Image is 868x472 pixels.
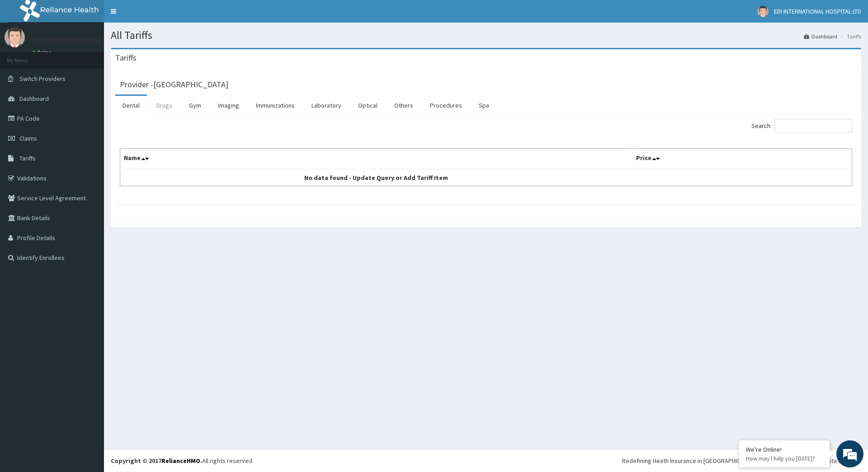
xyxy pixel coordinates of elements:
[182,96,208,115] a: Gym
[120,169,632,186] td: No data found - Update Query or Add Tariff Item
[149,96,179,115] a: Drugs
[622,456,861,465] div: Redefining Heath Insurance in [GEOGRAPHIC_DATA] using Telemedicine and Data Science!
[746,455,823,463] p: How may I help you today?
[838,33,861,40] li: Tariffs
[387,96,420,115] a: Others
[5,27,25,47] img: User Image
[120,80,228,89] h3: Provider - [GEOGRAPHIC_DATA]
[249,96,302,115] a: Immunizations
[423,96,469,115] a: Procedures
[632,149,852,170] th: Price
[804,33,837,40] a: Dashboard
[19,94,49,103] span: Dashboard
[120,149,632,170] th: Name
[774,119,852,132] input: Search:
[746,445,823,453] div: We're Online!
[32,49,53,56] a: Online
[304,96,349,115] a: Laboratory
[774,7,861,15] span: EDI INTERNATIONAL HOSPITAL LTD
[351,96,385,115] a: Optical
[19,134,37,142] span: Claims
[111,457,202,465] strong: Copyright © 2017 .
[211,96,246,115] a: Imaging
[751,119,852,132] label: Search:
[757,6,769,17] img: User Image
[115,54,137,62] h3: Tariffs
[111,29,861,41] h1: All Tariffs
[472,96,496,115] a: Spa
[161,457,200,465] a: RelianceHMO
[104,449,868,472] footer: All rights reserved.
[19,75,66,83] span: Switch Providers
[19,154,36,162] span: Tariffs
[32,37,154,45] p: EDI INTERNATIONAL HOSPITAL LTD
[115,96,147,115] a: Dental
